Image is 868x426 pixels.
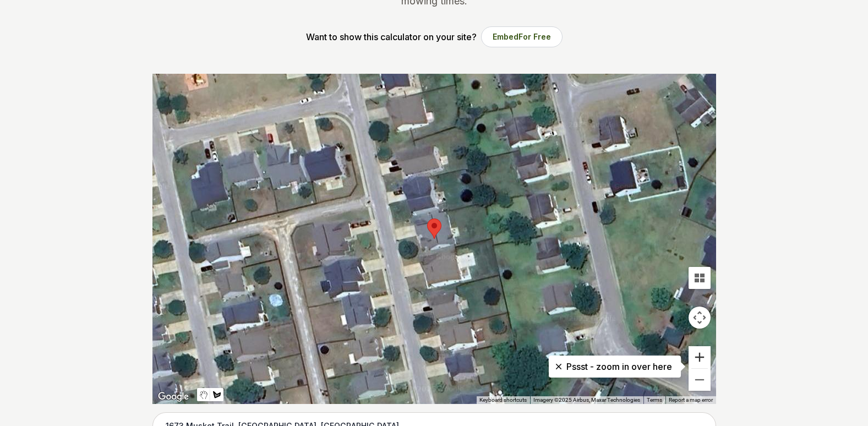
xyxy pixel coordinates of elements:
span: For Free [518,32,551,41]
a: Report a map error [669,397,713,403]
button: Draw a shape [210,388,223,401]
img: Google [155,390,192,404]
button: Tilt map [689,267,711,289]
button: Stop drawing [197,388,210,401]
a: Open this area in Google Maps (opens a new window) [155,390,192,404]
button: Zoom in [689,346,711,368]
button: Keyboard shortcuts [479,396,527,404]
a: Terms [647,397,662,403]
p: Pssst - zoom in over here [558,360,672,373]
button: Zoom out [689,369,711,391]
button: EmbedFor Free [481,26,563,47]
button: Map camera controls [689,307,711,329]
p: Want to show this calculator on your site? [306,30,477,43]
span: Imagery ©2025 Airbus, Maxar Technologies [533,397,640,403]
